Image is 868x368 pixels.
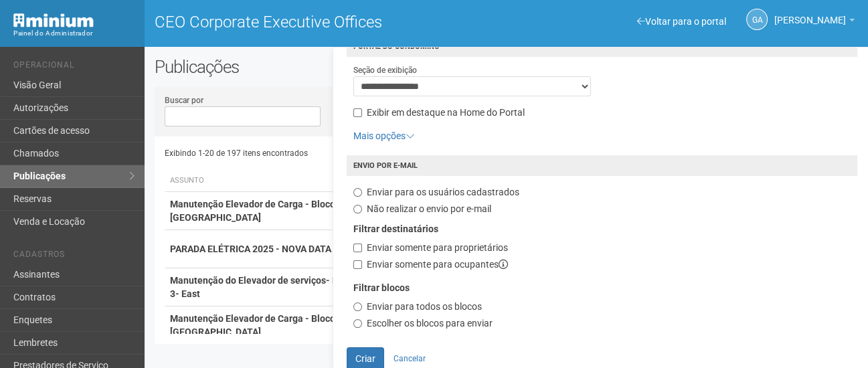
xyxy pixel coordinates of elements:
strong: PARADA ELÉTRICA 2025 - NOVA DATA [170,244,331,254]
label: Buscar por [165,94,203,106]
li: Cadastros [13,250,135,264]
input: Exibir em destaque na Home do Portal [353,108,362,117]
strong: Filtrar blocos [353,282,410,293]
input: Não realizar o envio por e-mail [353,205,362,213]
div: Exibindo 1-20 de 197 itens encontrados [165,143,507,163]
i: Locatários e proprietários que estejam na posse do imóvel [499,260,508,269]
input: Enviar para os usuários cadastrados [353,188,362,197]
h2: Publicações [155,57,436,77]
input: Enviar para todos os blocos [353,302,362,311]
span: Escolher os blocos para enviar [367,318,493,329]
span: Enviar para os usuários cadastrados [367,187,519,197]
span: Enviar para todos os blocos [367,301,482,312]
h4: Envio por e-mail [347,155,857,176]
img: Minium [13,13,94,27]
span: Gisele Alevato [774,2,846,25]
div: Painel do Administrador [13,27,135,39]
input: Enviar somente para ocupantes [353,260,362,269]
strong: Manutenção Elevador de Carga - Bloco 2-[GEOGRAPHIC_DATA] [170,199,347,223]
strong: Filtrar destinatários [353,223,438,234]
input: Escolher os blocos para enviar [353,319,362,328]
label: Enviar somente para proprietários [353,242,508,255]
strong: Manutenção do Elevador de serviços- BLOCO 3- East [170,275,363,299]
th: Assunto [165,170,379,192]
a: Voltar para o portal [637,16,726,27]
span: Não realizar o envio por e-mail [367,203,491,214]
a: [PERSON_NAME] [774,17,855,27]
a: GA [746,9,768,30]
h4: Portal do condômino [347,36,857,57]
label: Enviar somente para ocupantes [353,258,508,272]
label: Seção de exibição [353,64,417,76]
input: Enviar somente para proprietários [353,244,362,252]
li: Operacional [13,60,135,74]
span: Exibir em destaque na Home do Portal [367,107,525,118]
a: Mais opções [353,130,415,141]
h1: CEO Corporate Executive Offices [155,13,496,31]
strong: Manutenção Elevador de Carga - Bloco 2-[GEOGRAPHIC_DATA] [170,313,347,337]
